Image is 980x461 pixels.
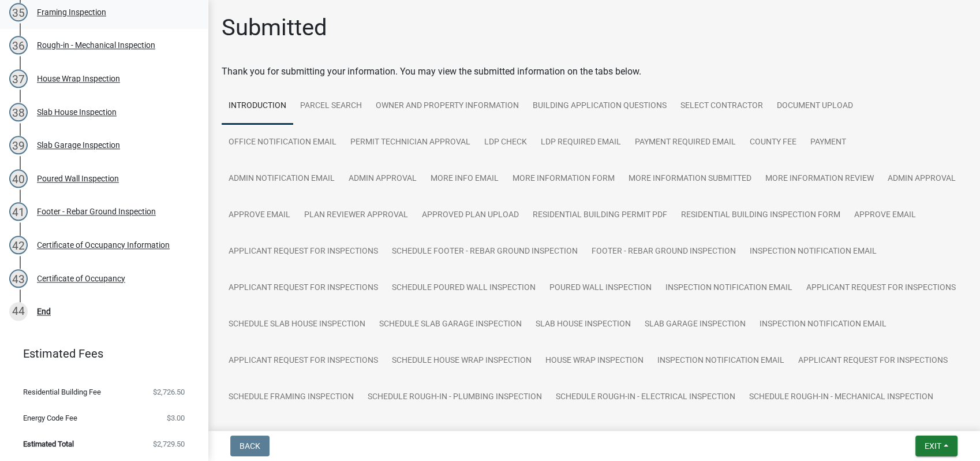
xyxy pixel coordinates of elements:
[361,379,549,416] a: Schedule Rough-in - Plumbing Inspection
[37,241,170,249] div: Certificate of Occupancy Information
[770,88,860,125] a: Document Upload
[424,161,506,198] a: More Info Email
[37,108,117,116] div: Slab House Inspection
[9,103,28,121] div: 38
[9,169,28,188] div: 40
[526,197,674,234] a: Residential Building Permit PDF
[23,414,77,422] span: Energy Code Fee
[222,415,319,452] a: Framing Inspection
[222,161,342,198] a: Admin Notification Email
[743,233,884,270] a: Inspection Notification Email
[799,270,963,307] a: Applicant Request for Inspections
[385,270,543,307] a: Schedule Poured Wall Inspection
[372,306,529,343] a: Schedule Slab Garage Inspection
[753,306,893,343] a: Inspection Notification Email
[774,415,915,452] a: Inspection Notification Email
[37,41,155,49] div: Rough-in - Mechanical Inspection
[628,124,743,161] a: Payment Required Email
[222,233,385,270] a: Applicant Request for Inspections
[674,88,770,125] a: Select contractor
[9,302,28,321] div: 44
[847,197,923,234] a: Approve Email
[222,88,293,125] a: Introduction
[758,161,881,198] a: More Information Review
[23,440,74,448] span: Estimated Total
[534,124,628,161] a: LDP Required Email
[803,124,853,161] a: Payment
[466,415,618,452] a: Rough-in - Electrical Inspection
[297,197,415,234] a: Plan Reviewer Approval
[543,270,659,307] a: Poured Wall Inspection
[415,197,526,234] a: Approved Plan Upload
[9,202,28,221] div: 41
[618,415,774,452] a: Rough-in - Mechanical Inspection
[222,306,372,343] a: Schedule Slab House Inspection
[915,436,957,456] button: Exit
[37,174,119,183] div: Poured Wall Inspection
[925,441,941,451] span: Exit
[659,270,799,307] a: Inspection Notification Email
[650,343,791,380] a: Inspection Notification Email
[638,306,753,343] a: Slab Garage Inspection
[222,379,361,416] a: Schedule Framing Inspection
[9,269,28,288] div: 43
[743,124,803,161] a: County Fee
[222,124,343,161] a: Office Notification Email
[153,388,185,396] span: $2,726.50
[549,379,742,416] a: Schedule Rough-in - Electrical Inspection
[674,197,847,234] a: Residential Building Inspection Form
[477,124,534,161] a: LDP Check
[791,343,955,380] a: Applicant Request for Inspections
[385,343,538,380] a: Schedule House Wrap Inspection
[622,161,758,198] a: More Information Submitted
[222,343,385,380] a: Applicant Request for Inspections
[37,274,125,282] div: Certificate of Occupancy
[9,69,28,88] div: 37
[881,161,963,198] a: Admin Approval
[222,197,297,234] a: Approve Email
[230,436,270,456] button: Back
[23,388,101,396] span: Residential Building Fee
[585,233,743,270] a: Footer - Rebar Ground Inspection
[240,441,260,451] span: Back
[222,14,327,42] h1: Submitted
[37,8,106,16] div: Framing Inspection
[37,75,120,83] div: House Wrap Inspection
[342,161,424,198] a: Admin Approval
[222,65,966,79] div: Thank you for submitting your information. You may view the submitted information on the tabs below.
[385,233,585,270] a: Schedule Footer - Rebar Ground Inspection
[538,343,650,380] a: House Wrap Inspection
[9,342,189,365] a: Estimated Fees
[526,88,674,125] a: Building Application Questions
[37,307,51,315] div: End
[369,88,526,125] a: Owner and Property Information
[167,414,185,422] span: $3.00
[319,415,466,452] a: Rough-in - Plumbing Inspection
[343,124,477,161] a: Permit Technician Approval
[293,88,369,125] a: Parcel search
[153,440,185,448] span: $2,729.50
[506,161,622,198] a: More Information Form
[37,141,120,149] div: Slab Garage Inspection
[9,3,28,21] div: 35
[37,207,156,215] div: Footer - Rebar Ground Inspection
[9,136,28,154] div: 39
[9,236,28,254] div: 42
[9,36,28,54] div: 36
[529,306,638,343] a: Slab House Inspection
[742,379,940,416] a: Schedule Rough-in - Mechanical Inspection
[222,270,385,307] a: Applicant Request for Inspections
